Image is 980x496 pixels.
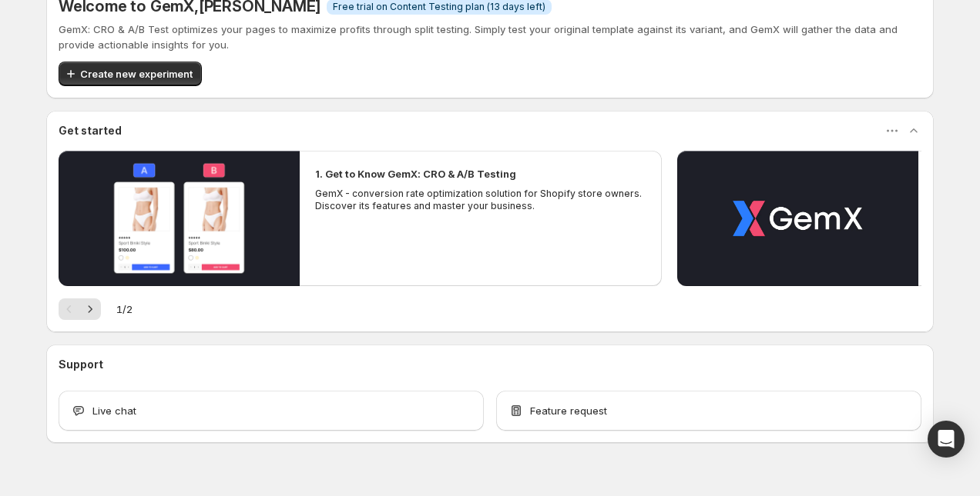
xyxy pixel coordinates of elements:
p: GemX: CRO & A/B Test optimizes your pages to maximize profits through split testing. Simply test ... [59,22,921,52]
span: Free trial on Content Testing plan (13 days left) [333,1,545,13]
h3: Get started [59,123,122,138]
span: Create new experiment [80,66,193,82]
div: Open Intercom Messenger [928,421,965,458]
button: Create new experiment [59,62,202,86]
span: Live chat [92,403,136,418]
span: 1 / 2 [116,301,133,317]
button: Next [79,298,101,320]
span: Feature request [530,403,607,418]
h3: Support [59,357,103,372]
button: Play video [59,151,300,286]
h2: 1. Get to Know GemX: CRO & A/B Testing [315,166,516,181]
nav: Pagination [59,298,101,320]
p: GemX - conversion rate optimization solution for Shopify store owners. Discover its features and ... [315,188,646,212]
button: Play video [677,151,918,286]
